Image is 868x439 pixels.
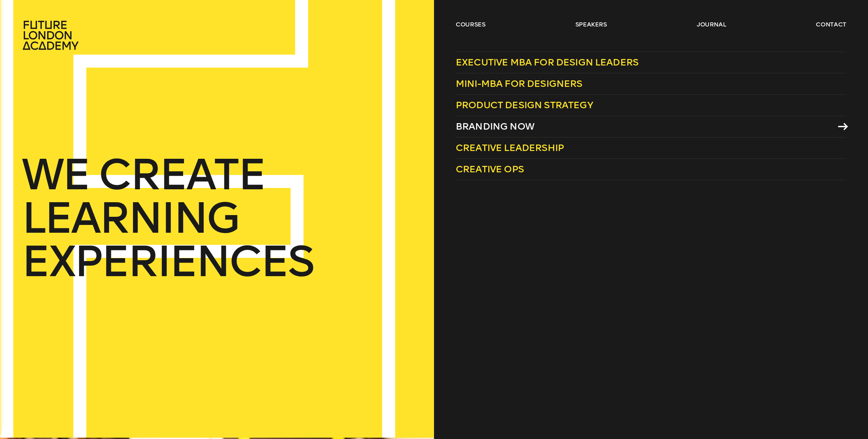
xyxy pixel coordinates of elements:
[456,57,638,68] span: Executive MBA for Design Leaders
[456,121,534,132] span: Branding Now
[456,95,846,116] a: Product Design Strategy
[456,159,846,180] a: Creative Ops
[456,99,593,111] span: Product Design Strategy
[456,52,846,73] a: Executive MBA for Design Leaders
[816,20,846,28] a: contact
[456,73,846,95] a: Mini-MBA for Designers
[456,164,524,175] span: Creative Ops
[456,142,564,153] span: Creative Leadership
[456,78,583,89] span: Mini-MBA for Designers
[456,137,846,159] a: Creative Leadership
[575,20,607,28] a: speakers
[456,20,486,28] a: courses
[697,20,726,28] a: journal
[456,116,846,137] a: Branding Now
